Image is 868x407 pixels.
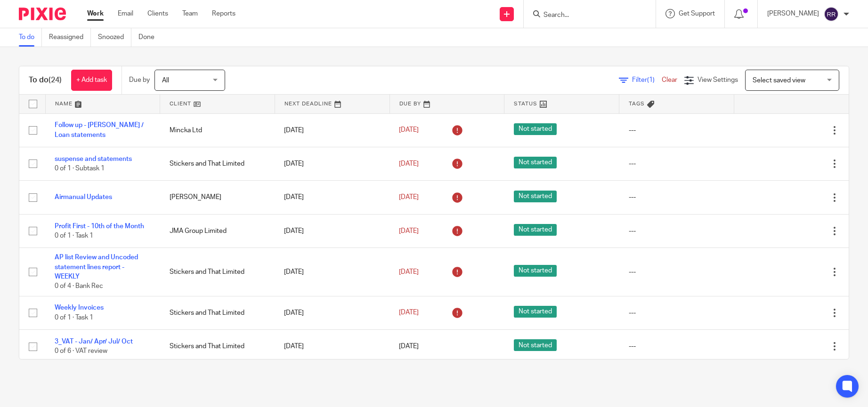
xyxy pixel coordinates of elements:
span: Not started [514,157,557,168]
a: Airmanual Updates [55,194,112,200]
a: Follow up - [PERSON_NAME] / Loan statements [55,122,144,138]
div: --- [629,267,725,277]
a: Reports [212,9,235,18]
img: svg%3E [824,7,839,22]
a: suspense and statements [55,156,132,162]
h1: To do [29,75,62,85]
span: All [162,77,169,84]
td: [DATE] [275,181,389,214]
span: (1) [647,77,655,83]
span: Not started [514,339,557,351]
span: 0 of 4 · Bank Rec [55,283,103,289]
span: Not started [514,191,557,202]
a: Clients [147,9,168,18]
span: [DATE] [399,269,419,275]
span: 0 of 1 · Task 1 [55,314,93,321]
p: Due by [129,75,150,85]
span: [DATE] [399,228,419,234]
td: [DATE] [275,147,389,180]
span: Not started [514,123,557,135]
td: Stickers and That Limited [160,248,275,296]
span: [DATE] [399,127,419,134]
a: Email [118,9,133,18]
a: To do [19,28,42,47]
span: (24) [49,76,62,84]
a: + Add task [71,70,112,91]
a: Clear [662,77,677,83]
td: Mincka Ltd [160,113,275,147]
span: [DATE] [399,310,419,316]
div: --- [629,308,725,318]
a: Profit First - 10th of the Month [55,223,144,230]
span: 0 of 6 · VAT review [55,348,107,354]
td: JMA Group Limited [160,214,275,247]
td: Stickers and That Limited [160,147,275,180]
a: Team [182,9,198,18]
a: Done [138,28,162,47]
a: 3_VAT - Jan/ Apr/ Jul/ Oct [55,338,133,345]
div: --- [629,159,725,168]
div: --- [629,126,725,135]
span: Not started [514,224,557,236]
td: [DATE] [275,113,389,147]
span: Tags [629,101,645,106]
a: Snoozed [98,28,131,47]
p: [PERSON_NAME] [767,9,819,18]
td: Stickers and That Limited [160,330,275,363]
div: --- [629,342,725,351]
a: Reassigned [49,28,91,47]
td: [DATE] [275,248,389,296]
span: Not started [514,306,557,318]
span: 0 of 1 · Task 1 [55,232,93,239]
span: Filter [632,77,662,83]
span: [DATE] [399,194,419,200]
td: [PERSON_NAME] [160,181,275,214]
td: [DATE] [275,330,389,363]
span: Get Support [679,10,715,17]
span: 0 of 1 · Subtask 1 [55,165,105,172]
div: --- [629,226,725,236]
td: Stickers and That Limited [160,296,275,329]
a: Weekly Invoices [55,304,104,311]
input: Search [543,11,627,20]
span: Not started [514,265,557,277]
img: Pixie [19,8,66,20]
td: [DATE] [275,214,389,247]
div: --- [629,192,725,202]
span: [DATE] [399,160,419,167]
a: AP list Review and Uncoded statement lines report - WEEKLY [55,254,138,280]
a: Work [87,9,104,18]
span: [DATE] [399,343,419,350]
span: Select saved view [753,77,805,84]
td: [DATE] [275,296,389,329]
span: View Settings [698,77,738,83]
